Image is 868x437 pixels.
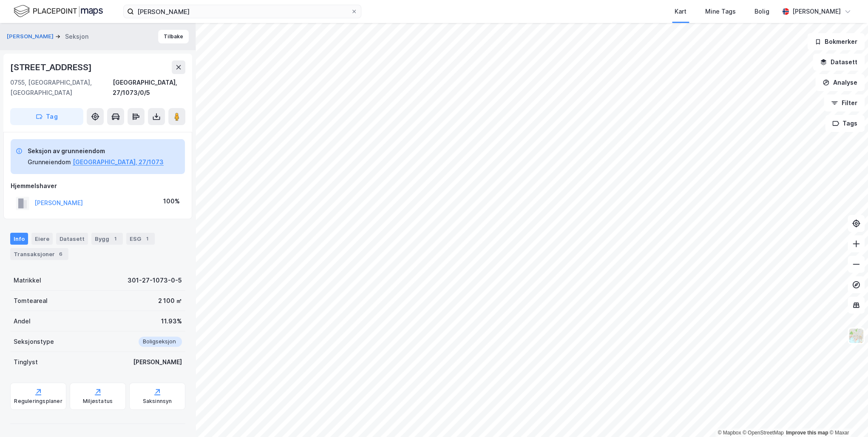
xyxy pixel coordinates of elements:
div: Seksjon [65,31,88,42]
iframe: Chat Widget [825,396,868,437]
a: OpenStreetMap [743,430,784,436]
div: 6 [57,250,65,258]
div: ESG [126,233,155,245]
button: Tags [825,115,865,132]
div: Eiere [31,233,53,245]
input: Søk på adresse, matrikkel, gårdeiere, leietakere eller personer [134,5,351,18]
div: Saksinnsyn [143,398,172,405]
button: Tilbake [158,30,189,43]
div: Hjemmelshaver [11,181,185,191]
button: Tag [10,108,83,125]
div: Info [10,233,28,245]
img: Z [848,328,864,344]
div: Seksjonstype [14,337,54,347]
div: Tinglyst [14,357,38,367]
div: 301-27-1073-0-5 [128,275,182,286]
div: Tomteareal [14,296,48,306]
div: [PERSON_NAME] [133,357,182,367]
div: 0755, [GEOGRAPHIC_DATA], [GEOGRAPHIC_DATA] [10,77,113,98]
div: Miljøstatus [83,398,113,405]
div: Kontrollprogram for chat [825,396,868,437]
div: Kart [675,6,686,17]
div: 1 [143,234,151,243]
div: Andel [14,316,31,326]
div: Transaksjoner [10,248,68,260]
button: [PERSON_NAME] [7,32,55,41]
a: Mapbox [718,430,741,436]
div: Matrikkel [14,275,41,286]
div: 11.93% [161,316,182,326]
a: Improve this map [786,430,828,436]
div: Seksjon av grunneiendom [28,146,164,156]
div: [PERSON_NAME] [792,6,841,17]
div: Datasett [56,233,88,245]
button: Bokmerker [807,33,865,50]
div: Reguleringsplaner [14,398,62,405]
div: Bolig [755,6,769,17]
div: 2 100 ㎡ [158,296,182,306]
div: [GEOGRAPHIC_DATA], 27/1073/0/5 [113,77,185,98]
div: 100% [163,196,180,206]
div: Mine Tags [705,6,736,17]
button: Filter [824,94,865,111]
button: [GEOGRAPHIC_DATA], 27/1073 [73,157,164,167]
div: Bygg [91,233,123,245]
div: 1 [111,234,119,243]
button: Analyse [815,74,865,91]
div: [STREET_ADDRESS] [10,60,94,74]
div: Grunneiendom [28,157,71,167]
button: Datasett [813,54,865,71]
img: logo.f888ab2527a4732fd821a326f86c7f29.svg [14,4,103,19]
